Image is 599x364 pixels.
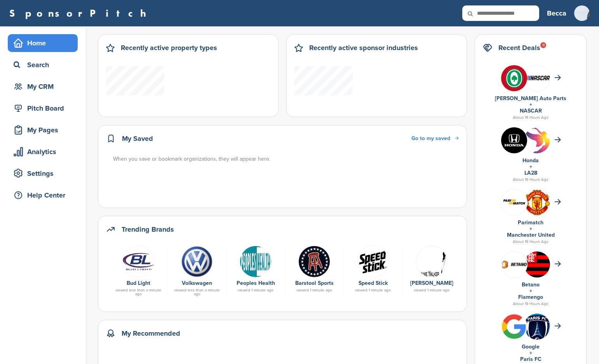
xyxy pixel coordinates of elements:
[406,288,457,292] div: viewed 1 minute ago
[498,42,540,53] h2: Recent Deals
[230,288,281,292] div: viewed 1 minute ago
[182,280,212,286] a: Volkswagen
[411,135,450,142] span: Go to my saved
[172,288,222,296] div: viewed less than a minute ago
[12,123,78,137] div: My Pages
[113,246,164,277] a: Data
[501,260,527,269] img: Betano
[240,246,272,277] img: Open uri20141112 50798 1amwkqh
[524,189,550,216] img: Open uri20141112 64162 1lb1st5?1415809441
[12,36,78,50] div: Home
[529,350,532,356] a: +
[181,246,213,277] img: Open uri20141112 50798 1vj7a4c
[289,246,340,277] a: Screen shot 2020 06 22 at 2.17.41 pm
[524,170,537,176] a: LA28
[483,114,578,121] div: About 19 Hours Ago
[122,328,180,339] h2: My Recommended
[122,224,174,235] h2: Trending Brands
[8,165,78,182] a: Settings
[8,99,78,117] a: Pitch Board
[348,246,398,277] a: Data
[520,107,542,114] a: NASCAR
[529,225,532,232] a: +
[483,300,578,307] div: About 19 Hours Ago
[495,95,566,102] a: [PERSON_NAME] Auto Parts
[122,246,154,277] img: Data
[12,80,78,94] div: My CRM
[127,280,150,286] a: Bud Light
[483,238,578,245] div: About 19 Hours Ago
[529,163,532,170] a: +
[8,34,78,52] a: Home
[295,280,334,286] a: Barstool Sports
[122,133,153,144] h2: My Saved
[113,288,164,296] div: viewed less than a minute ago
[507,232,555,238] a: Manchester United
[529,288,532,294] a: +
[12,166,78,180] div: Settings
[524,251,550,283] img: Data?1415807839
[359,280,388,286] a: Speed Stick
[518,294,543,300] a: Flamengo
[8,143,78,161] a: Analytics
[8,78,78,95] a: My CRM
[522,281,540,288] a: Betano
[12,58,78,72] div: Search
[520,356,542,362] a: Paris FC
[524,127,550,173] img: La 2028 olympics logo
[547,5,566,22] a: Becca
[237,280,275,286] a: Peoples Health
[8,186,78,204] a: Help Center
[522,157,539,164] a: Honda
[416,246,448,277] img: Data
[121,42,217,53] h2: Recently active property types
[540,42,546,48] div: 11
[357,246,389,277] img: Data
[410,280,453,286] a: [PERSON_NAME]
[547,8,566,19] h3: Becca
[529,101,532,108] a: +
[524,314,550,345] img: Paris fc logo.svg
[501,65,527,91] img: V7vhzcmg 400x400
[406,246,457,277] a: Data
[8,121,78,139] a: My Pages
[9,8,151,18] a: SponsorPitch
[12,145,78,159] div: Analytics
[524,76,550,80] img: 7569886e 0a8b 4460 bc64 d028672dde70
[8,56,78,74] a: Search
[501,314,527,340] img: Bwupxdxo 400x400
[113,155,460,163] div: When you save or bookmark organizations, they will appear here.
[298,246,330,277] img: Screen shot 2020 06 22 at 2.17.41 pm
[348,288,398,292] div: viewed 1 minute ago
[411,134,459,143] a: Go to my saved
[230,246,281,277] a: Open uri20141112 50798 1amwkqh
[309,42,418,53] h2: Recently active sponsor industries
[172,246,222,277] a: Open uri20141112 50798 1vj7a4c
[501,198,527,207] img: Screen shot 2018 07 10 at 12.33.29 pm
[483,176,578,183] div: About 19 Hours Ago
[501,127,527,153] img: Kln5su0v 400x400
[289,288,340,292] div: viewed 1 minute ago
[522,343,540,350] a: Google
[518,219,543,226] a: Parimatch
[12,188,78,202] div: Help Center
[12,101,78,115] div: Pitch Board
